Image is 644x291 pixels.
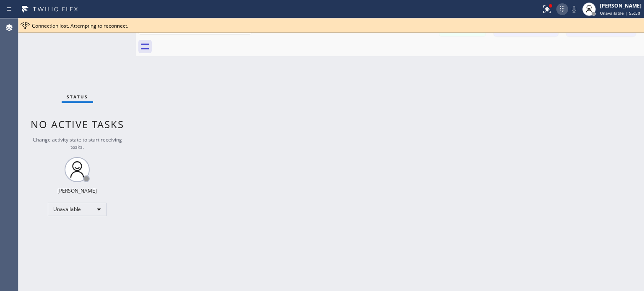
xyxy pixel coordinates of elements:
[48,203,106,216] div: Unavailable
[67,94,88,100] span: Status
[33,136,122,150] span: Change activity state to start receiving tasks.
[32,22,128,29] span: Connection lost. Attempting to reconnect.
[57,187,97,194] div: [PERSON_NAME]
[568,3,580,15] button: Mute
[600,2,641,9] div: [PERSON_NAME]
[31,117,124,131] span: No active tasks
[600,10,640,16] span: Unavailable | 55:50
